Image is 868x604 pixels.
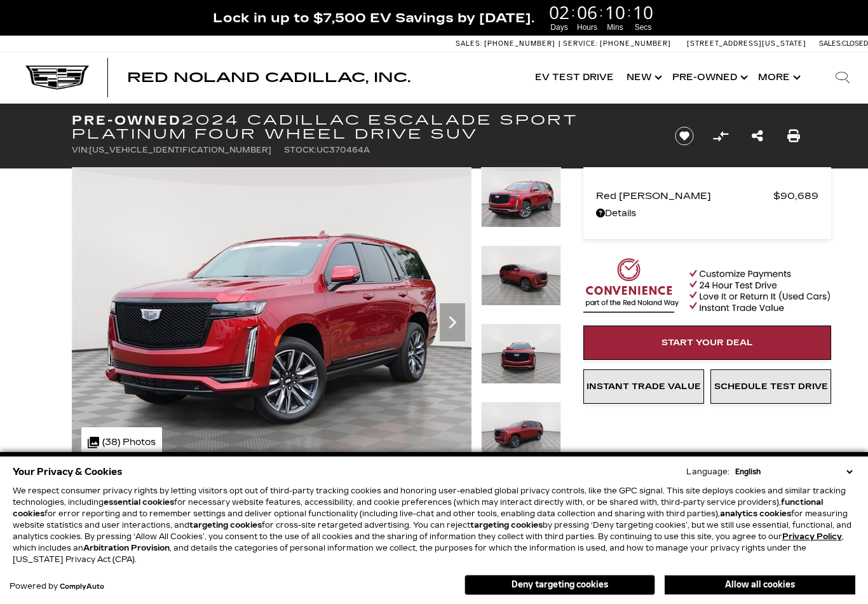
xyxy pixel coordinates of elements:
[752,52,804,103] button: More
[547,22,571,33] span: Days
[72,167,471,467] img: Used 2024 Radiant Red Tintcoat Cadillac Sport Platinum image 1
[631,3,655,21] span: 10
[72,146,89,154] span: VIN:
[81,427,162,458] div: (38) Photos
[603,22,627,33] span: Mins
[470,521,543,530] strong: targeting cookies
[575,22,599,33] span: Hours
[711,127,730,146] button: Compare Vehicle
[583,369,704,404] a: Instant Trade Value
[661,338,753,348] span: Start Your Deal
[316,146,370,154] span: UC370464A
[782,532,842,541] a: Privacy Policy
[583,326,831,360] a: Start Your Deal
[89,146,271,154] span: [US_VEHICLE_IDENTIFICATION_NUMBER]
[665,575,855,594] button: Allow all cookies
[547,3,571,21] span: 02
[440,303,465,341] div: Next
[720,509,791,518] strong: analytics cookies
[603,3,627,21] span: 10
[596,187,773,205] span: Red [PERSON_NAME]
[72,113,182,128] strong: Pre-Owned
[559,40,674,47] a: Service: [PHONE_NUMBER]
[587,381,701,392] span: Instant Trade Value
[575,3,599,21] span: 06
[456,40,559,47] a: Sales: [PHONE_NUMBER]
[127,70,410,85] span: Red Noland Cadillac, Inc.
[714,381,828,392] span: Schedule Test Drive
[571,3,575,22] span: :
[481,324,561,384] img: Used 2024 Radiant Red Tintcoat Cadillac Sport Platinum image 3
[627,3,631,22] span: :
[284,146,316,154] span: Stock:
[213,10,534,26] span: Lock in up to $7,500 EV Savings by [DATE].
[13,463,123,481] span: Your Privacy & Cookies
[710,369,831,404] a: Schedule Test Drive
[596,205,818,223] a: Details
[732,466,855,477] select: Language Select
[666,52,752,103] a: Pre-Owned
[599,3,603,22] span: :
[481,245,561,306] img: Used 2024 Radiant Red Tintcoat Cadillac Sport Platinum image 2
[83,544,170,553] strong: Arbitration Provision
[686,468,729,476] div: Language:
[631,22,655,33] span: Secs
[456,39,482,48] span: Sales:
[620,52,666,103] a: New
[687,39,806,48] a: [STREET_ADDRESS][US_STATE]
[10,582,104,591] div: Powered by
[481,402,561,462] img: Used 2024 Radiant Red Tintcoat Cadillac Sport Platinum image 4
[787,127,800,145] a: Print this Pre-Owned 2024 Cadillac Escalade Sport Platinum Four Wheel Drive SUV
[529,52,620,103] a: EV Test Drive
[13,485,855,565] p: We respect consumer privacy rights by letting visitors opt out of third-party tracking cookies an...
[484,39,555,48] span: [PHONE_NUMBER]
[563,39,598,48] span: Service:
[600,39,671,48] span: [PHONE_NUMBER]
[127,71,410,84] a: Red Noland Cadillac, Inc.
[846,6,862,22] a: Close
[819,39,842,48] span: Sales:
[773,187,818,205] span: $90,689
[752,127,763,145] a: Share this Pre-Owned 2024 Cadillac Escalade Sport Platinum Four Wheel Drive SUV
[670,126,698,146] button: Save vehicle
[842,39,868,48] span: Closed
[104,498,174,507] strong: essential cookies
[481,167,561,228] img: Used 2024 Radiant Red Tintcoat Cadillac Sport Platinum image 1
[60,583,104,591] a: ComplyAuto
[596,187,818,205] a: Red [PERSON_NAME] $90,689
[72,113,653,141] h1: 2024 Cadillac Escalade Sport Platinum Four Wheel Drive SUV
[189,521,262,530] strong: targeting cookies
[25,65,89,90] img: Cadillac Dark Logo with Cadillac White Text
[465,575,655,595] button: Deny targeting cookies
